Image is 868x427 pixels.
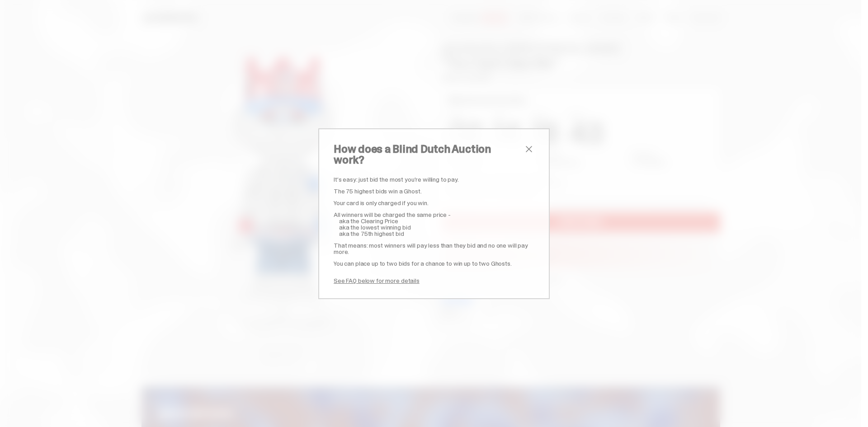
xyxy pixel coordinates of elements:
[334,144,524,165] h2: How does a Blind Dutch Auction work?
[334,188,534,194] p: The 75 highest bids win a Ghost.
[334,176,534,183] p: It’s easy: just bid the most you’re willing to pay.
[334,260,534,267] p: You can place up to two bids for a chance to win up to two Ghosts.
[339,230,404,238] span: aka the 75th highest bid
[339,223,410,231] span: aka the lowest winning bid
[334,277,420,285] a: See FAQ below for more details
[524,144,534,155] button: close
[334,242,534,255] p: That means: most winners will pay less than they bid and no one will pay more.
[334,211,534,218] p: All winners will be charged the same price -
[339,217,398,225] span: aka the Clearing Price
[334,200,534,206] p: Your card is only charged if you win.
